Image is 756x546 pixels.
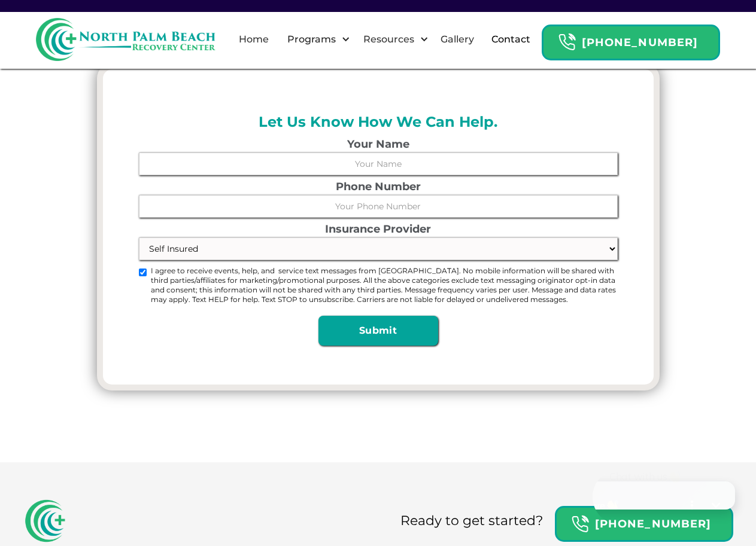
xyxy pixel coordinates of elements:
img: Header Calendar Icons [571,515,589,533]
label: Your Name [139,139,618,150]
a: Header Calendar Icons[PHONE_NUMBER] [542,19,720,60]
span: Chat with us [17,1,89,14]
div: Resources [360,32,417,47]
img: 👋 [14,31,26,43]
a: Contact [484,20,538,59]
div: Resources [353,20,432,59]
label: Insurance Provider [139,224,618,234]
input: Your Phone Number [139,195,618,218]
strong: [PHONE_NUMBER] [595,517,711,530]
input: I agree to receive events, help, and service text messages from [GEOGRAPHIC_DATA]. No mobile info... [139,269,147,276]
iframe: Tidio Chat [593,469,751,525]
a: Header Calendar Icons[PHONE_NUMBER] [555,500,733,542]
div: Programs [277,20,353,59]
a: Home [232,20,276,59]
button: Minimize [111,25,135,48]
span: I agree to receive events, help, and service text messages from [GEOGRAPHIC_DATA]. No mobile info... [151,266,618,304]
input: Your Name [139,152,618,175]
img: 👋 [76,2,88,14]
div: Programs [284,32,339,47]
a: Gallery [433,20,481,59]
input: Submit [318,316,438,346]
h2: Let Us Know How We Can Help. [139,111,618,133]
img: Header Calendar Icons [558,33,576,51]
button: Open options [87,25,111,48]
strong: [PHONE_NUMBER] [582,36,698,49]
label: Phone Number [139,181,618,192]
div: Ready to get started? [400,512,543,530]
form: Name, Number [139,139,618,346]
